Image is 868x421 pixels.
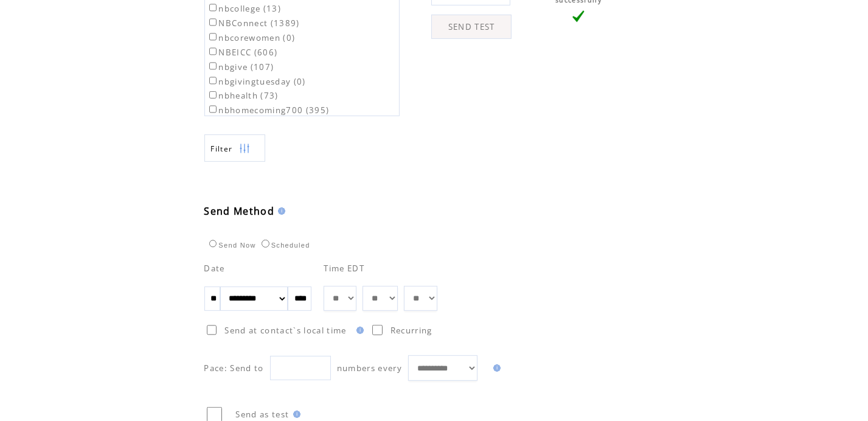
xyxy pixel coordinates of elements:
input: nbgive (107) [209,62,217,70]
span: Send at contact`s local time [224,325,346,336]
label: Scheduled [259,242,310,249]
label: nbhealth (73) [207,90,279,101]
a: SEND TEST [431,15,512,39]
input: nbgivingtuesday (0) [209,77,217,85]
img: vLarge.png [572,10,585,23]
img: help.gif [290,411,300,418]
input: nbhomecoming700 (395) [209,105,217,113]
input: nbhealth (73) [209,91,217,99]
span: Time EDT [324,263,364,274]
img: help.gif [490,364,501,372]
label: nbcorewomen (0) [207,32,296,43]
img: help.gif [353,327,364,334]
img: help.gif [274,207,285,215]
label: nbgivingtuesday (0) [207,76,306,87]
label: Send Now [206,242,256,249]
label: NBEICC (606) [207,47,278,58]
span: Show filters [211,144,233,154]
span: Date [204,263,225,274]
img: filters.png [239,135,250,162]
label: nbhomecoming700 (395) [207,105,330,116]
input: NBConnect (1389) [209,18,217,26]
span: numbers every [337,363,402,374]
input: Send Now [209,240,217,248]
label: nbcollege (13) [207,3,282,14]
input: Scheduled [262,240,269,248]
span: Recurring [391,325,432,336]
input: nbcollege (13) [209,4,217,12]
label: nbgive (107) [207,61,274,72]
a: Filter [204,134,265,162]
span: Send Method [204,204,275,218]
span: Pace: Send to [204,363,264,374]
input: NBEICC (606) [209,47,217,55]
input: nbcorewomen (0) [209,33,217,41]
span: Send as test [236,409,290,420]
label: NBConnect (1389) [207,18,300,29]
